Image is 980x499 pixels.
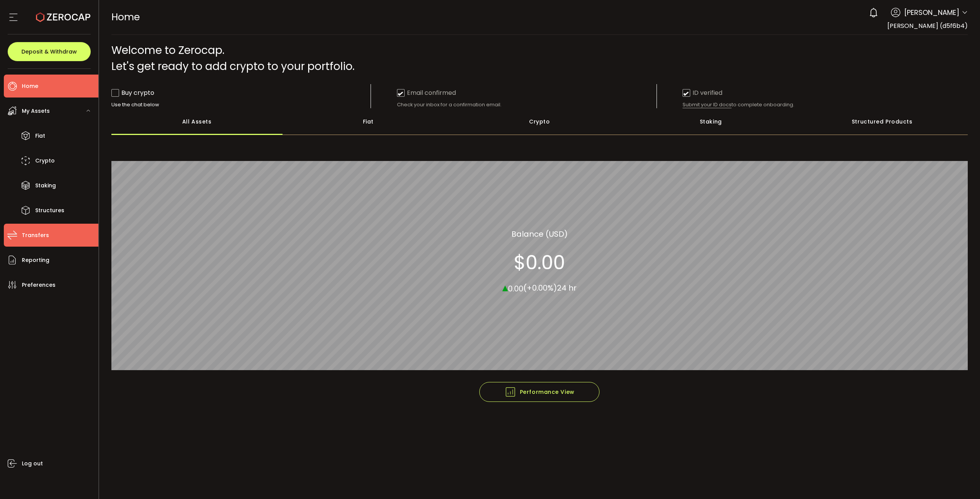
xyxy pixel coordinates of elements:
div: Staking [625,108,797,135]
span: Fiat [35,130,45,141]
div: Check your inbox for a confirmation email. [397,101,657,108]
div: Welcome to Zerocap. Let's get ready to add crypto to your portfolio. [111,42,968,75]
span: Transfers [22,230,49,241]
span: Performance View [505,386,575,398]
div: ID verified [683,88,722,98]
button: Performance View [479,382,599,402]
span: Log out [22,458,43,469]
div: Fiat [283,108,454,135]
span: 0.00 [508,283,523,294]
section: $0.00 [514,251,565,274]
span: Deposit & Withdraw [21,49,77,54]
iframe: Chat Widget [891,416,980,499]
div: Crypto [454,108,626,135]
div: Buy crypto [111,88,154,98]
div: Email confirmed [397,88,456,98]
span: Structures [35,205,64,216]
span: Home [22,81,38,92]
span: ▴ [502,279,508,295]
span: 24 hr [557,283,577,293]
span: Crypto [35,155,55,166]
div: Use the chat below [111,101,371,108]
span: (+0.00%) [523,283,557,293]
span: Home [111,10,140,24]
div: Structured Products [797,108,968,135]
button: Deposit & Withdraw [8,42,91,61]
span: Staking [35,180,56,191]
span: Reporting [22,255,49,266]
section: Balance (USD) [511,228,568,239]
div: All Assets [111,108,283,135]
span: Preferences [22,280,56,291]
span: [PERSON_NAME] (d5f6b4) [887,21,968,30]
span: Submit your ID docs [683,101,732,108]
span: My Assets [22,106,50,117]
div: to complete onboarding. [683,101,942,108]
span: [PERSON_NAME] [904,7,959,18]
